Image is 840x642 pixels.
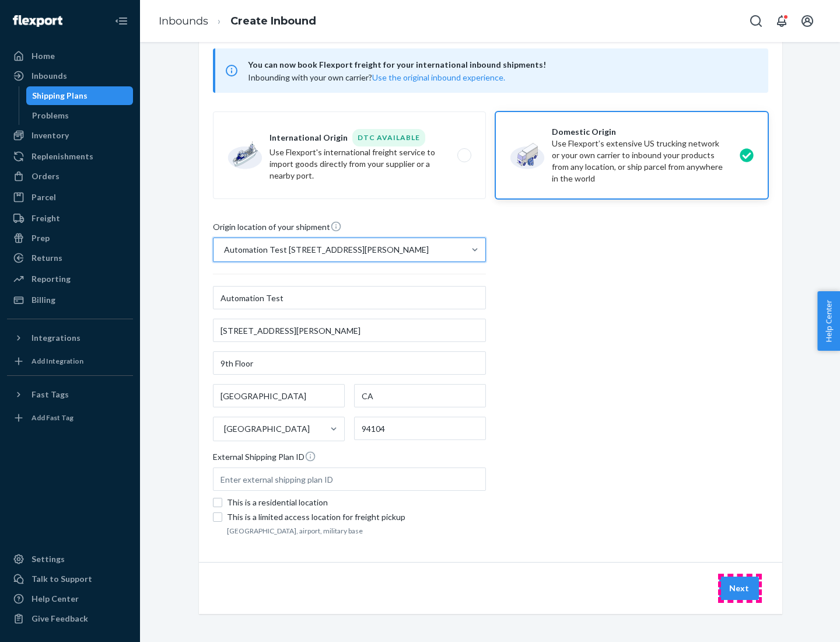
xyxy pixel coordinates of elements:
span: Origin location of your shipment [213,221,342,238]
button: Fast Tags [7,385,133,404]
a: Inbounds [159,15,208,27]
a: Settings [7,550,133,568]
input: Street Address 2 (Optional) [213,351,486,375]
div: Give Feedback [32,613,88,624]
footer: [GEOGRAPHIC_DATA], airport, military base [227,526,486,536]
button: Close Navigation [110,9,133,33]
a: Home [7,47,133,65]
input: [GEOGRAPHIC_DATA] [223,423,224,435]
div: Reporting [32,273,71,285]
a: Prep [7,229,133,247]
a: Parcel [7,188,133,207]
a: Freight [7,209,133,228]
input: This is a limited access location for freight pickup [213,512,222,522]
a: Reporting [7,270,133,288]
a: Inventory [7,126,133,145]
button: Give Feedback [7,609,133,628]
span: You can now book Flexport freight for your international inbound shipments! [248,58,754,72]
span: Inbounding with your own carrier? [248,72,505,82]
ol: breadcrumbs [149,4,325,39]
button: Help Center [817,291,840,351]
a: Talk to Support [7,570,133,588]
div: Problems [32,110,69,121]
span: External Shipping Plan ID [213,451,316,467]
div: Integrations [32,332,80,344]
a: Billing [7,291,133,309]
input: This is a residential location [213,498,222,507]
div: Replenishments [32,151,93,162]
button: Integrations [7,329,133,347]
a: Returns [7,249,133,267]
a: Add Fast Tag [7,409,133,427]
div: Parcel [32,191,56,203]
a: Help Center [7,589,133,608]
div: Billing [32,294,55,306]
div: [GEOGRAPHIC_DATA] [224,423,310,435]
div: Orders [32,170,60,182]
div: Talk to Support [32,573,92,585]
div: Add Fast Tag [32,413,73,423]
button: Next [719,577,759,600]
div: Inventory [32,130,69,141]
div: Home [32,50,55,62]
button: Open account menu [796,9,819,33]
div: Fast Tags [32,389,69,400]
input: State [354,384,486,407]
div: Returns [32,252,62,264]
a: Problems [26,106,134,125]
a: Replenishments [7,147,133,166]
a: Inbounds [7,67,133,85]
input: City [213,384,345,407]
div: Add Integration [32,356,83,366]
div: Automation Test [STREET_ADDRESS][PERSON_NAME] [224,244,429,256]
input: Enter external shipping plan ID [213,467,486,491]
div: This is a limited access location for freight pickup [227,511,486,523]
div: Freight [32,212,60,224]
div: Settings [32,553,65,565]
a: Create Inbound [230,15,316,27]
input: First & Last Name [213,286,486,309]
button: Open Search Box [744,9,768,33]
img: Flexport logo [13,15,62,27]
div: This is a residential location [227,497,486,508]
a: Shipping Plans [26,86,134,105]
div: Inbounds [32,70,67,82]
button: Use the original inbound experience. [372,72,505,83]
a: Add Integration [7,352,133,371]
div: Help Center [32,593,79,605]
div: Shipping Plans [32,90,87,102]
a: Orders [7,167,133,186]
input: Street Address [213,319,486,342]
div: Prep [32,232,50,244]
input: ZIP Code [354,417,486,440]
button: Open notifications [770,9,793,33]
